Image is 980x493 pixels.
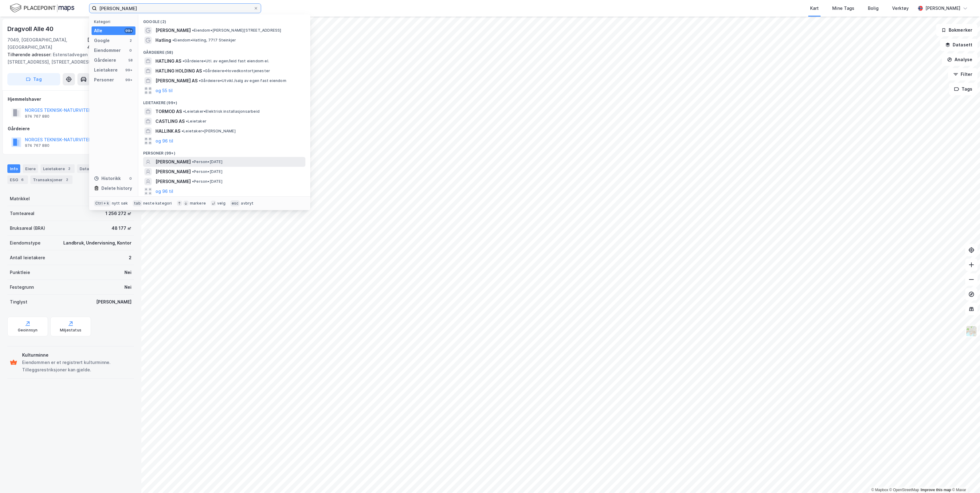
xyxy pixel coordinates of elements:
[7,51,129,66] div: Estenstadvegen 65, [STREET_ADDRESS], [STREET_ADDRESS]
[60,328,81,333] div: Miljøstatus
[155,87,173,94] button: og 55 til
[155,158,191,166] span: [PERSON_NAME]
[143,201,172,206] div: neste kategori
[138,96,310,107] div: Leietakere (99+)
[832,5,854,12] div: Mine Tags
[7,52,53,57] span: Tilhørende adresser:
[921,488,951,492] a: Improve this map
[155,127,180,135] span: HALLINK AS
[155,57,181,65] span: HATLING AS
[868,5,879,12] div: Bolig
[66,166,72,172] div: 2
[192,169,194,174] span: •
[155,37,171,44] span: Hatling
[94,37,110,44] div: Google
[203,68,270,73] span: Gårdeiere • Hovedkontortjenester
[199,78,286,83] span: Gårdeiere • Utvikl./salg av egen fast eiendom
[63,239,131,247] div: Landbruk, Undervisning, Kontor
[155,27,191,34] span: [PERSON_NAME]
[892,5,909,12] div: Verktøy
[940,39,978,51] button: Datasett
[192,159,222,164] span: Person • [DATE]
[124,28,133,33] div: 99+
[10,298,27,306] div: Tinglyst
[10,195,30,202] div: Matrikkel
[112,225,131,232] div: 48 177 ㎡
[199,78,201,83] span: •
[192,169,222,174] span: Person • [DATE]
[96,298,131,306] div: [PERSON_NAME]
[23,164,38,173] div: Eiere
[172,38,174,42] span: •
[203,68,205,73] span: •
[155,108,182,115] span: TORMOD AS
[25,114,49,119] div: 974 767 880
[10,239,41,247] div: Eiendomstype
[25,143,49,148] div: 974 767 880
[155,77,198,84] span: [PERSON_NAME] AS
[155,118,185,125] span: CASTLING AS
[128,38,133,43] div: 2
[155,168,191,175] span: [PERSON_NAME]
[190,201,206,206] div: markere
[94,47,121,54] div: Eiendommer
[942,53,978,66] button: Analyse
[192,28,194,33] span: •
[10,254,45,261] div: Antall leietakere
[105,210,131,217] div: 1 256 272 ㎡
[30,175,73,184] div: Transaksjoner
[94,66,118,74] div: Leietakere
[230,200,240,206] div: esc
[94,76,114,84] div: Personer
[22,359,131,374] div: Eiendommen er et registrert kulturminne. Tilleggsrestriksjoner kan gjelde.
[192,159,194,164] span: •
[19,177,25,183] div: 6
[138,146,310,157] div: Personer (99+)
[124,269,131,276] div: Nei
[925,5,960,12] div: [PERSON_NAME]
[8,125,134,132] div: Gårdeiere
[182,59,184,63] span: •
[124,284,131,291] div: Nei
[949,83,978,95] button: Tags
[64,177,70,183] div: 2
[871,488,888,492] a: Mapbox
[10,210,34,217] div: Tomteareal
[10,3,74,14] img: logo.f888ab2527a4732fd821a326f86c7f29.svg
[138,14,310,25] div: Google (2)
[94,27,102,34] div: Alle
[10,284,34,291] div: Festegrunn
[133,200,142,206] div: tab
[94,200,111,206] div: Ctrl + k
[810,5,819,12] div: Kart
[87,36,134,51] div: [GEOGRAPHIC_DATA], 48/53
[155,137,173,145] button: og 96 til
[128,176,133,181] div: 0
[77,164,100,173] div: Datasett
[138,45,310,56] div: Gårdeiere (58)
[155,188,173,195] button: og 96 til
[936,24,978,36] button: Bokmerker
[41,164,75,173] div: Leietakere
[966,325,977,337] img: Z
[94,175,121,182] div: Historikk
[182,129,183,133] span: •
[183,109,185,114] span: •
[7,164,20,173] div: Info
[7,175,28,184] div: ESG
[10,225,45,232] div: Bruksareal (BRA)
[97,4,253,13] input: Søk på adresse, matrikkel, gårdeiere, leietakere eller personer
[128,58,133,63] div: 58
[192,179,222,184] span: Person • [DATE]
[949,464,980,493] iframe: Chat Widget
[101,185,132,192] div: Delete history
[94,57,116,64] div: Gårdeiere
[241,201,253,206] div: avbryt
[10,269,30,276] div: Punktleie
[112,201,128,206] div: nytt søk
[186,119,206,124] span: Leietaker
[183,109,260,114] span: Leietaker • Elektrisk installasjonsarbeid
[22,351,131,359] div: Kulturminne
[7,24,55,34] div: Dragvoll Alle 40
[889,488,919,492] a: OpenStreetMap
